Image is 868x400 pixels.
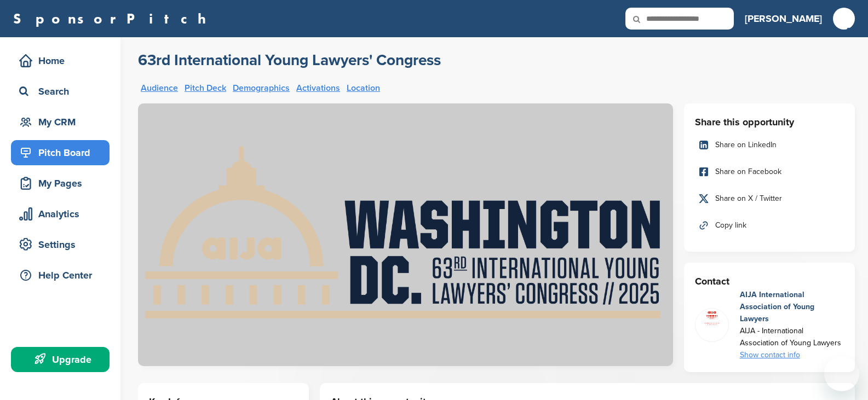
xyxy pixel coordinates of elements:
[16,51,110,71] div: Home
[13,11,213,26] a: SponsorPitch
[11,171,110,196] a: My Pages
[296,84,340,92] a: Activations
[16,350,110,369] div: Upgrade
[11,140,110,165] a: Pitch Board
[824,356,859,391] iframe: Button to launch messaging window
[11,263,110,288] a: Help Center
[740,325,844,349] div: AIJA - International Association of Young Lawyers
[695,160,844,183] a: Share on Facebook
[141,84,178,92] a: Audience
[745,11,822,26] h3: [PERSON_NAME]
[16,235,110,254] div: Settings
[715,166,781,178] span: Share on Facebook
[695,134,844,156] a: Share on LinkedIn
[185,84,226,92] a: Pitch Deck
[16,143,110,163] div: Pitch Board
[138,103,673,366] img: Sponsorpitch &
[16,265,110,285] div: Help Center
[11,347,110,372] a: Upgrade
[11,109,110,135] a: My CRM
[138,50,441,70] a: 63rd International Young Lawyers' Congress
[695,214,844,237] a: Copy link
[715,139,777,151] span: Share on LinkedIn
[745,7,822,31] a: [PERSON_NAME]
[715,193,782,205] span: Share on X / Twitter
[16,112,110,132] div: My CRM
[695,274,844,289] h3: Contact
[233,84,290,92] a: Demographics
[695,309,728,328] img: Image20241211132401
[16,173,110,193] div: My Pages
[715,219,746,231] span: Copy link
[740,349,844,361] div: Show contact info
[16,82,110,101] div: Search
[347,84,380,92] a: Location
[740,289,844,325] div: AIJA International Association of Young Lawyers
[11,201,110,227] a: Analytics
[11,79,110,104] a: Search
[11,48,110,73] a: Home
[11,232,110,257] a: Settings
[695,187,844,210] a: Share on X / Twitter
[695,114,844,130] h3: Share this opportunity
[16,204,110,224] div: Analytics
